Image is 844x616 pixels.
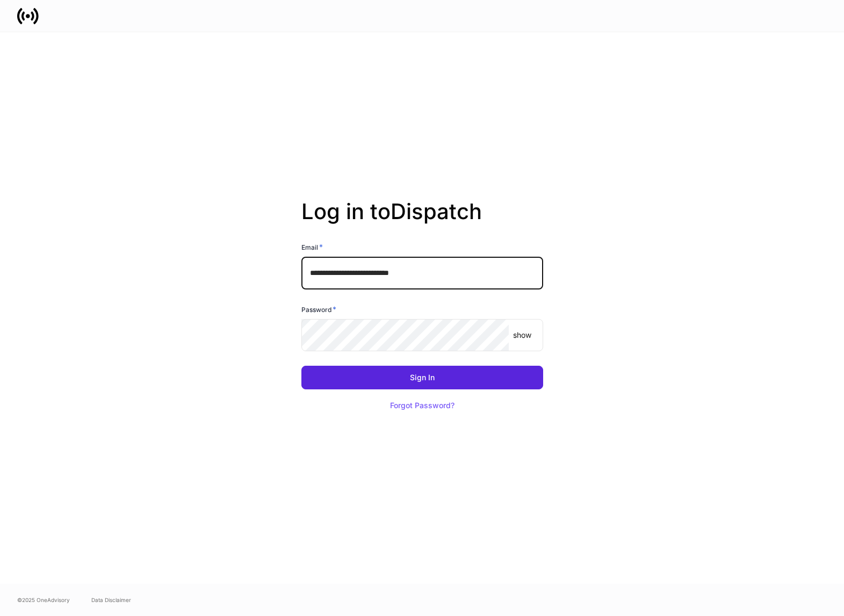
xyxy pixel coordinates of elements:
[91,596,131,604] a: Data Disclaimer
[301,242,323,252] h6: Email
[390,402,455,409] div: Forgot Password?
[301,199,543,242] h2: Log in to Dispatch
[301,304,336,315] h6: Password
[301,366,543,389] button: Sign In
[377,394,468,417] button: Forgot Password?
[17,596,70,604] span: © 2025 OneAdvisory
[513,330,531,340] p: show
[410,374,435,381] div: Sign In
